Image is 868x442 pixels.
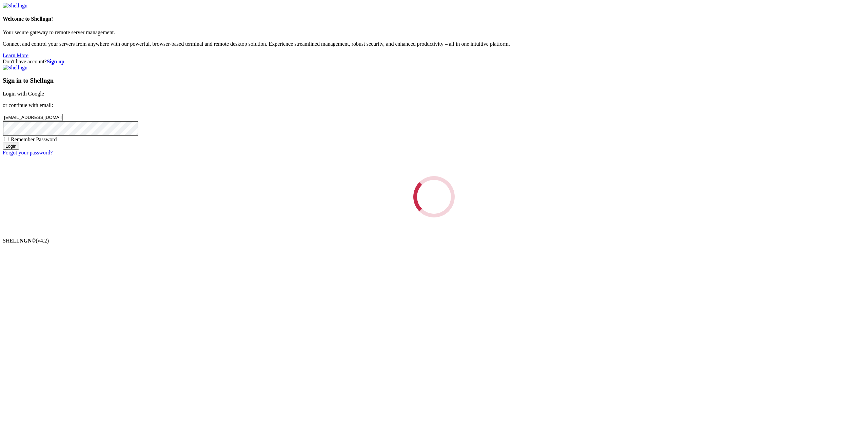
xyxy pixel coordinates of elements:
h3: Sign in to Shellngn [3,77,865,84]
a: Login with Google [3,91,44,97]
a: Learn More [3,52,28,58]
p: Connect and control your servers from anywhere with our powerful, browser-based terminal and remo... [3,41,865,47]
img: Shellngn [3,65,27,71]
input: Email address [3,114,63,121]
p: Your secure gateway to remote server management. [3,29,865,36]
span: 4.2.0 [36,238,49,244]
span: SHELL © [3,238,49,244]
h4: Welcome to Shellngn! [3,16,865,22]
a: Forgot your password? [3,150,53,155]
input: Login [3,143,19,150]
img: Shellngn [3,3,27,9]
b: NGN [20,238,32,244]
input: Remember Password [4,137,8,141]
span: Remember Password [11,136,57,142]
p: or continue with email: [3,102,865,108]
div: Loading... [410,173,458,221]
a: Sign up [47,59,64,64]
div: Don't have account? [3,59,865,65]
